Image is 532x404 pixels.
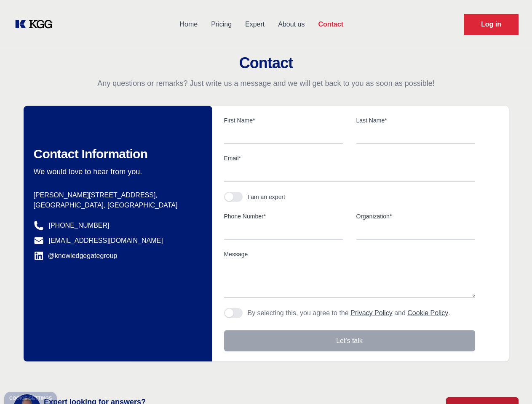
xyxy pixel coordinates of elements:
div: Cookie settings [9,396,52,401]
h2: Contact [10,55,522,72]
a: [PHONE_NUMBER] [49,221,110,231]
a: [EMAIL_ADDRESS][DOMAIN_NAME] [49,236,163,246]
a: About us [271,13,311,35]
p: By selecting this, you agree to the and . [248,308,450,318]
p: We would love to hear from you. [34,167,199,177]
label: Phone Number* [224,212,343,221]
p: [PERSON_NAME][STREET_ADDRESS], [34,190,199,200]
a: Request Demo [464,14,519,35]
a: Privacy Policy [350,309,393,316]
label: First Name* [224,116,343,125]
button: Let's talk [224,330,475,351]
div: I am an expert [248,193,286,201]
p: Any questions or remarks? Just write us a message and we will get back to you as soon as possible! [10,78,522,88]
a: Expert [238,13,271,35]
label: Message [224,250,475,258]
a: @knowledgegategroup [34,251,118,261]
p: [GEOGRAPHIC_DATA], [GEOGRAPHIC_DATA] [34,200,199,210]
label: Organization* [356,212,475,221]
iframe: Chat Widget [490,364,532,404]
a: Home [173,13,204,35]
a: Contact [311,13,350,35]
label: Last Name* [356,116,475,125]
label: Email* [224,154,475,162]
a: Cookie Policy [407,309,448,316]
a: KOL Knowledge Platform: Talk to Key External Experts (KEE) [13,18,59,31]
a: Pricing [204,13,238,35]
h2: Contact Information [34,146,199,162]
